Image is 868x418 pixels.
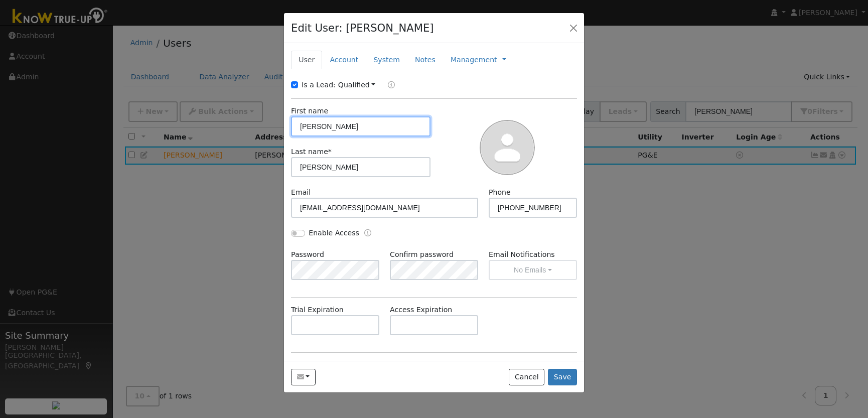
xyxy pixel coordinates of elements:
a: Account [322,51,366,69]
label: Is a Lead: [302,80,336,90]
label: Internal Roles [390,360,438,371]
label: First name [291,106,328,116]
label: Email Notifications [489,249,577,260]
label: Confirm password [390,249,454,260]
a: Lead [380,80,395,91]
label: Admin Roles [291,360,335,371]
label: Phone [489,187,511,198]
label: Access Expiration [390,305,452,315]
h4: Edit User: [PERSON_NAME] [291,20,434,36]
a: Notes [407,51,443,69]
label: Email [291,187,311,198]
button: Cancel [509,369,544,386]
label: Password [291,249,324,260]
a: User [291,51,322,69]
input: Is a Lead: [291,81,298,88]
a: Management [451,55,497,65]
a: System [366,51,407,69]
span: Required [328,148,332,156]
button: Save [548,369,577,386]
label: Enable Access [309,228,359,238]
button: rsstrazzo@comcast.net [291,369,316,386]
label: Last name [291,147,332,157]
label: Trial Expiration [291,305,344,315]
a: Enable Access [364,228,371,239]
a: Qualified [338,81,376,89]
label: Manager [489,360,520,371]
